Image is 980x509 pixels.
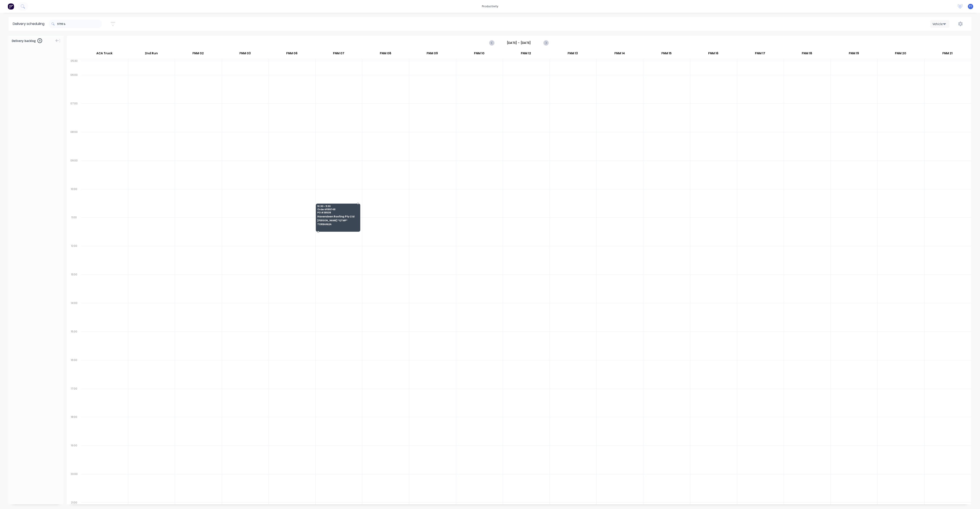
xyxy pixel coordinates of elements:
img: Factory [8,3,14,10]
span: F1 [969,4,972,8]
div: Delivery scheduling [9,17,49,31]
span: 0 [37,38,42,43]
div: productivity [480,3,500,10]
span: Delivery backlog [12,39,36,43]
input: Search for orders [57,20,102,28]
button: Vehicle [930,20,949,28]
div: Vehicle [933,22,945,26]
